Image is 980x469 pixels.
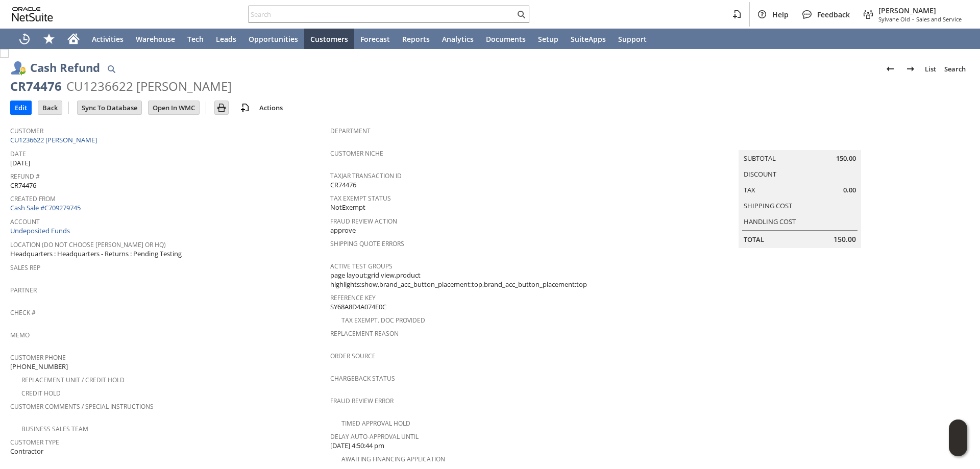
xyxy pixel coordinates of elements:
[216,34,236,44] span: Leads
[10,181,36,190] span: CR74476
[249,34,298,44] span: Opportunities
[21,389,61,398] a: Credit Hold
[949,419,967,456] iframe: Click here to launch Oracle Guided Learning Help Panel
[330,127,371,135] a: Department
[10,263,40,272] a: Sales Rep
[330,239,404,248] a: Shipping Quote Errors
[330,194,391,203] a: Tax Exempt Status
[10,135,100,144] a: CU1236622 [PERSON_NAME]
[341,455,445,463] a: Awaiting Financing Application
[12,7,53,21] svg: logo
[304,29,354,49] a: Customers
[571,34,606,44] span: SuiteApps
[330,262,393,270] a: Active Test Groups
[255,103,287,112] a: Actions
[10,402,154,411] a: Customer Comments / Special Instructions
[30,59,100,76] h1: Cash Refund
[10,331,30,339] a: Memo
[744,217,796,226] a: Handling Cost
[78,101,141,114] input: Sync To Database
[10,158,30,168] span: [DATE]
[10,217,40,226] a: Account
[912,15,914,23] span: -
[486,34,526,44] span: Documents
[130,29,181,49] a: Warehouse
[402,34,430,44] span: Reports
[181,29,210,49] a: Tech
[10,150,26,158] a: Date
[187,34,204,44] span: Tech
[10,249,182,259] span: Headquarters : Headquarters - Returns : Pending Testing
[10,127,43,135] a: Customer
[330,180,356,190] span: CR74476
[149,101,199,114] input: Open In WMC
[878,15,910,23] span: Sylvane Old
[330,441,384,451] span: [DATE] 4:50:44 pm
[744,154,776,163] a: Subtotal
[105,63,117,75] img: Quick Find
[18,33,31,45] svg: Recent Records
[515,8,527,20] svg: Search
[940,61,970,77] a: Search
[442,34,474,44] span: Analytics
[480,29,532,49] a: Documents
[772,10,789,19] span: Help
[43,33,55,45] svg: Shortcuts
[836,154,856,163] span: 150.00
[330,217,397,226] a: Fraud Review Action
[12,29,37,49] a: Recent Records
[86,29,130,49] a: Activities
[10,447,43,456] span: Contractor
[436,29,480,49] a: Analytics
[10,286,37,294] a: Partner
[10,240,166,249] a: Location (Do Not choose [PERSON_NAME] or HQ)
[37,29,61,49] div: Shortcuts
[843,185,856,195] span: 0.00
[330,203,365,212] span: NotExempt
[10,78,62,94] div: CR74476
[330,302,386,312] span: SY68A8D4A074E0C
[10,308,36,317] a: Check #
[341,316,425,325] a: Tax Exempt. Doc Provided
[330,329,399,338] a: Replacement reason
[21,425,88,433] a: Business Sales Team
[916,15,962,23] span: Sales and Service
[242,29,304,49] a: Opportunities
[341,419,410,428] a: Timed Approval Hold
[904,63,917,75] img: Next
[330,374,395,383] a: Chargeback Status
[210,29,242,49] a: Leads
[878,6,962,15] span: [PERSON_NAME]
[360,34,390,44] span: Forecast
[92,34,124,44] span: Activities
[354,29,396,49] a: Forecast
[744,201,792,210] a: Shipping Cost
[330,149,383,158] a: Customer Niche
[10,438,59,447] a: Customer Type
[136,34,175,44] span: Warehouse
[921,61,940,77] a: List
[744,185,755,194] a: Tax
[66,78,232,94] div: CU1236622 [PERSON_NAME]
[249,8,515,20] input: Search
[11,101,31,114] input: Edit
[330,397,394,405] a: Fraud Review Error
[10,172,40,181] a: Refund #
[21,376,125,384] a: Replacement Unit / Credit Hold
[67,33,80,45] svg: Home
[310,34,348,44] span: Customers
[10,226,70,235] a: Undeposited Funds
[330,226,356,235] span: approve
[239,102,251,114] img: add-record.svg
[10,194,56,203] a: Created From
[565,29,612,49] a: SuiteApps
[330,270,645,289] span: page layout:grid view,product highlights:show,brand_acc_button_placement:top,brand_acc_button_pla...
[10,203,81,212] a: Cash Sale #C709279745
[10,362,68,372] span: [PHONE_NUMBER]
[215,102,228,114] img: Print
[884,63,896,75] img: Previous
[330,293,376,302] a: Reference Key
[949,438,967,457] span: Oracle Guided Learning Widget. To move around, please hold and drag
[612,29,653,49] a: Support
[618,34,647,44] span: Support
